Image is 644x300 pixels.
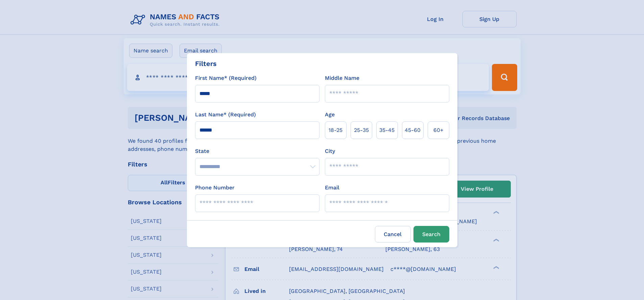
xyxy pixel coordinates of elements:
[413,226,449,243] button: Search
[325,147,335,155] label: City
[195,184,235,192] label: Phone Number
[195,74,257,82] label: First Name* (Required)
[405,126,421,134] span: 45‑60
[195,111,256,119] label: Last Name* (Required)
[379,126,395,134] span: 35‑45
[195,59,217,69] div: Filters
[325,111,335,119] label: Age
[325,74,359,82] label: Middle Name
[329,126,342,134] span: 18‑25
[354,126,369,134] span: 25‑35
[433,126,444,134] span: 60+
[375,226,411,243] label: Cancel
[195,147,319,155] label: State
[325,184,339,192] label: Email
